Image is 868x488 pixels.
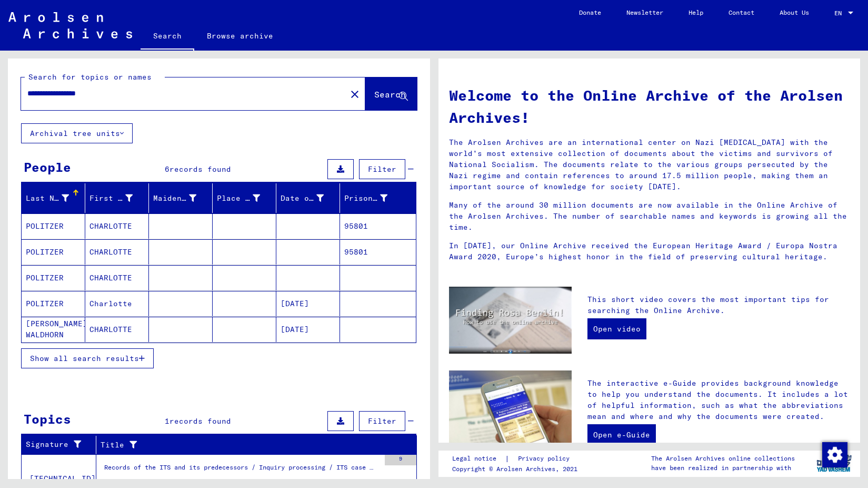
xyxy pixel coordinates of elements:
[85,265,149,290] mat-cell: CHARLOTTE
[89,193,133,204] div: First Name
[452,453,505,464] a: Legal notice
[26,190,85,207] div: Last Name
[340,213,416,239] mat-cell: 95801
[26,436,96,453] div: Signature
[85,213,149,239] mat-cell: CHARLOTTE
[651,454,795,463] p: The Arolsen Archives online collections
[452,453,582,464] div: |
[374,89,406,100] span: Search
[834,9,846,17] span: EN
[368,164,396,174] span: Filter
[651,463,795,473] p: have been realized in partnership with
[359,411,405,431] button: Filter
[26,439,83,450] div: Signature
[213,183,276,213] mat-header-cell: Place of Birth
[28,72,152,82] mat-label: Search for topics or names
[85,291,149,316] mat-cell: Charlotte
[344,83,365,104] button: Clear
[452,464,582,474] p: Copyright © Arolsen Archives, 2021
[101,436,404,453] div: Title
[26,193,69,204] div: Last Name
[587,318,646,339] a: Open video
[276,183,340,213] mat-header-cell: Date of Birth
[22,317,85,342] mat-cell: [PERSON_NAME] WALDHORN
[165,164,169,174] span: 6
[385,455,416,465] div: 9
[449,370,572,453] img: eguide.jpg
[359,159,405,179] button: Filter
[22,183,85,213] mat-header-cell: Last Name
[449,137,850,192] p: The Arolsen Archives are an international center on Nazi [MEDICAL_DATA] with the world’s most ext...
[814,450,854,476] img: yv_logo.png
[276,291,340,316] mat-cell: [DATE]
[89,190,148,207] div: First Name
[85,239,149,265] mat-cell: CHARLOTTE
[85,317,149,342] mat-cell: CHARLOTTE
[141,23,194,51] a: Search
[24,409,71,428] div: Topics
[449,287,572,354] img: video.jpg
[217,190,276,207] div: Place of Birth
[217,193,260,204] div: Place of Birth
[281,193,324,204] div: Date of Birth
[510,453,582,464] a: Privacy policy
[344,193,387,204] div: Prisoner #
[587,424,656,445] a: Open e-Guide
[21,123,133,143] button: Archival tree units
[169,416,231,426] span: records found
[368,416,396,426] span: Filter
[22,291,85,316] mat-cell: POLITZER
[587,294,850,316] p: This short video covers the most important tips for searching the Online Archive.
[344,190,403,207] div: Prisoner #
[153,193,196,204] div: Maiden Name
[30,354,139,363] span: Show all search results
[340,183,416,213] mat-header-cell: Prisoner #
[21,348,154,368] button: Show all search results
[8,12,132,38] img: Arolsen_neg.svg
[194,23,286,48] a: Browse archive
[149,183,213,213] mat-header-cell: Maiden Name
[24,158,71,177] div: People
[449,200,850,233] p: Many of the around 30 million documents are now available in the Online Archive of the Arolsen Ar...
[153,190,212,207] div: Maiden Name
[104,463,380,477] div: Records of the ITS and its predecessors / Inquiry processing / ITS case files as of 1947 / Reposi...
[449,84,850,129] h1: Welcome to the Online Archive of the Arolsen Archives!
[22,213,85,239] mat-cell: POLITZER
[22,239,85,265] mat-cell: POLITZER
[169,164,231,174] span: records found
[365,77,417,110] button: Search
[165,416,169,426] span: 1
[85,183,149,213] mat-header-cell: First Name
[822,442,847,467] img: Change consent
[587,378,850,422] p: The interactive e-Guide provides background knowledge to help you understand the documents. It in...
[348,88,361,101] mat-icon: close
[281,190,340,207] div: Date of Birth
[340,239,416,265] mat-cell: 95801
[276,317,340,342] mat-cell: [DATE]
[22,265,85,290] mat-cell: POLITZER
[101,440,391,451] div: Title
[449,240,850,262] p: In [DATE], our Online Archive received the European Heritage Award / Europa Nostra Award 2020, Eu...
